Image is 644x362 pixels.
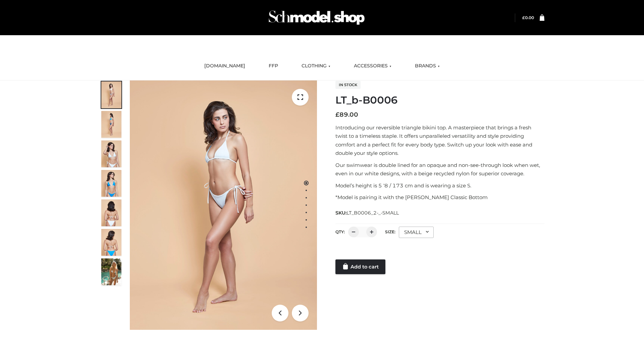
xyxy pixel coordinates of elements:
[199,59,250,73] a: [DOMAIN_NAME]
[335,181,544,190] p: Model’s height is 5 ‘8 / 173 cm and is wearing a size S.
[101,199,121,226] img: ArielClassicBikiniTop_CloudNine_AzureSky_OW114ECO_7-scaled.jpg
[101,81,121,108] img: ArielClassicBikiniTop_CloudNine_AzureSky_OW114ECO_1-scaled.jpg
[349,59,396,73] a: ACCESSORIES
[101,111,121,138] img: ArielClassicBikiniTop_CloudNine_AzureSky_OW114ECO_2-scaled.jpg
[410,59,445,73] a: BRANDS
[385,229,395,234] label: Size:
[335,111,339,118] span: £
[346,210,399,216] span: LT_B0006_2-_-SMALL
[335,193,544,202] p: *Model is pairing it with the [PERSON_NAME] Classic Bottom
[101,140,121,167] img: ArielClassicBikiniTop_CloudNine_AzureSky_OW114ECO_3-scaled.jpg
[335,111,358,118] bdi: 89.00
[101,170,121,197] img: ArielClassicBikiniTop_CloudNine_AzureSky_OW114ECO_4-scaled.jpg
[335,209,399,217] span: SKU:
[266,4,367,31] img: Schmodel Admin 964
[335,229,345,234] label: QTY:
[130,80,317,330] img: ArielClassicBikiniTop_CloudNine_AzureSky_OW114ECO_1
[297,59,335,73] a: CLOTHING
[522,15,534,20] bdi: 0.00
[399,227,434,238] div: SMALL
[101,229,121,256] img: ArielClassicBikiniTop_CloudNine_AzureSky_OW114ECO_8-scaled.jpg
[522,15,534,20] a: £0.00
[335,123,544,158] p: Introducing our reversible triangle bikini top. A masterpiece that brings a fresh twist to a time...
[101,258,121,285] img: Arieltop_CloudNine_AzureSky2.jpg
[264,59,283,73] a: FFP
[335,94,544,106] h1: LT_b-B0006
[522,15,525,20] span: £
[335,81,361,89] span: In stock
[335,259,385,274] a: Add to cart
[335,161,544,178] p: Our swimwear is double lined for an opaque and non-see-through look when wet, even in our white d...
